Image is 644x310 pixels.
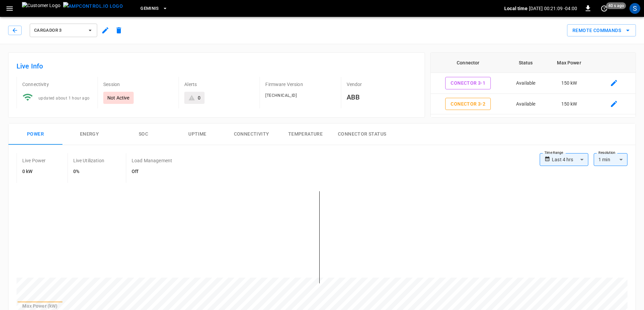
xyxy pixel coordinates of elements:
[140,5,159,12] span: Geminis
[332,123,392,145] button: Connector Status
[606,2,626,9] span: 40 s ago
[506,73,546,94] td: Available
[546,53,592,73] th: Max Power
[431,53,506,73] th: Connector
[546,73,592,94] td: 150 kW
[22,157,46,164] p: Live Power
[544,150,563,156] label: Time Range
[22,81,92,88] p: Connectivity
[278,123,332,145] button: Temperature
[62,123,116,145] button: Energy
[63,2,123,10] img: ampcontrol.io logo
[504,5,528,12] p: Local time
[73,168,104,175] h6: 0%
[546,94,592,115] td: 150 kW
[22,168,46,175] h6: 0 kW
[34,27,84,34] span: Cargador 3
[567,24,636,37] button: Remote Commands
[567,24,636,37] div: remote commands options
[184,81,254,88] p: Alerts
[599,3,610,14] button: set refresh interval
[529,5,577,12] p: [DATE] 00:21:09 -04:00
[265,81,335,88] p: Firmware Version
[431,53,636,156] table: connector table
[347,81,417,88] p: Vendor
[73,157,104,164] p: Live Utilization
[17,61,417,72] h6: Live Info
[594,153,627,166] div: 1 min
[107,94,130,101] p: Not Active
[546,114,592,135] td: 150 kW
[265,93,297,98] span: [TECHNICAL_ID]
[170,123,224,145] button: Uptime
[198,94,200,101] div: 0
[445,77,491,89] button: Conector 3-1
[598,150,615,156] label: Resolution
[224,123,278,145] button: Connectivity
[506,114,546,135] td: Available
[138,2,170,15] button: Geminis
[103,81,173,88] p: Session
[132,157,172,164] p: Load Management
[552,153,588,166] div: Last 4 hrs
[506,94,546,115] td: Available
[132,168,172,175] h6: Off
[347,92,417,103] h6: ABB
[30,24,97,37] button: Cargador 3
[629,3,640,14] div: profile-icon
[116,123,170,145] button: SOC
[506,53,546,73] th: Status
[38,96,90,101] span: updated about 1 hour ago
[445,98,491,110] button: Conector 3-2
[22,2,60,15] img: Customer Logo
[8,123,62,145] button: Power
